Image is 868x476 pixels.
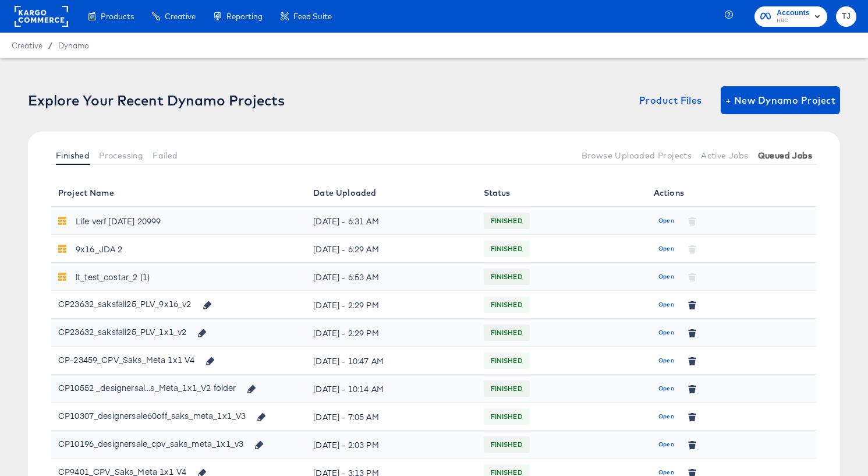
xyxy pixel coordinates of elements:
span: Creative [12,41,42,50]
span: FINISHED [484,435,530,454]
span: FINISHED [484,267,530,286]
button: Open [654,239,679,258]
div: Explore Your Recent Dynamo Projects [28,92,285,108]
span: FINISHED [484,407,530,426]
span: FINISHED [484,239,530,258]
span: Open [658,355,674,366]
button: Open [654,267,679,286]
button: TJ [836,6,856,27]
div: [DATE] - 10:14 AM [313,379,469,398]
span: Open [658,327,674,338]
span: Products [101,12,134,21]
div: CP-23459_CPV_Saks_Meta 1x1 V4 [58,350,222,370]
div: CP10196_designersale_cpv_saks_meta_1x1_v3 [58,434,271,454]
th: Actions [647,179,817,207]
div: lt_test_costar_2 (1) [76,267,150,286]
div: [DATE] - 10:47 AM [313,351,469,370]
button: Open [654,435,679,454]
span: FINISHED [484,295,530,314]
th: Project Name [51,179,306,207]
span: Open [658,439,674,450]
span: Failed [153,151,178,160]
button: Open [654,323,679,342]
div: CP23632_saksfall25_PLV_1x1_v2 [58,322,214,342]
th: Date Uploaded [306,179,476,207]
span: HBC [777,16,810,26]
div: [DATE] - 6:31 AM [313,211,469,230]
span: + New Dynamo Project [725,92,835,108]
button: Open [654,351,679,370]
div: [DATE] - 2:03 PM [313,435,469,454]
span: Queued Jobs [758,151,812,160]
a: Dynamo [58,41,89,50]
span: Open [658,411,674,422]
button: Open [654,379,679,398]
div: CP10552 _designersal...s_Meta_1x1_V2 folder [58,378,236,397]
div: [DATE] - 6:53 AM [313,267,469,286]
span: FINISHED [484,323,530,342]
span: TJ [841,10,852,23]
span: Product Files [639,92,702,108]
div: Life verf [DATE] 20999 [76,211,161,230]
div: [DATE] - 7:05 AM [313,407,469,426]
span: Open [658,272,674,282]
span: Open [658,299,674,310]
div: [DATE] - 6:29 AM [313,239,469,258]
button: AccountsHBC [754,6,827,27]
th: Status [477,179,647,207]
button: Product Files [635,86,707,114]
button: Open [654,211,679,230]
span: Open [658,216,674,226]
div: 9x16_JDA 2 [76,239,123,258]
span: FINISHED [484,379,530,398]
span: Finished [56,151,90,160]
span: Creative [165,12,196,21]
button: + New Dynamo Project [721,86,840,114]
span: FINISHED [484,211,530,230]
button: Open [654,295,679,314]
div: CP10307_designersale60off_saks_meta_1x1_V3 [58,406,273,426]
span: Active Jobs [701,151,748,160]
div: [DATE] - 2:29 PM [313,323,469,342]
button: Open [654,407,679,426]
div: CP23632_saksfall25_PLV_9x16_v2 [58,294,218,314]
span: FINISHED [484,351,530,370]
span: Feed Suite [293,12,332,21]
span: Browse Uploaded Projects [582,151,692,160]
span: Reporting [226,12,263,21]
span: Accounts [777,7,810,19]
span: Open [658,383,674,394]
span: Processing [99,151,143,160]
span: Open [658,244,674,254]
span: / [42,41,58,50]
div: [DATE] - 2:29 PM [313,295,469,314]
